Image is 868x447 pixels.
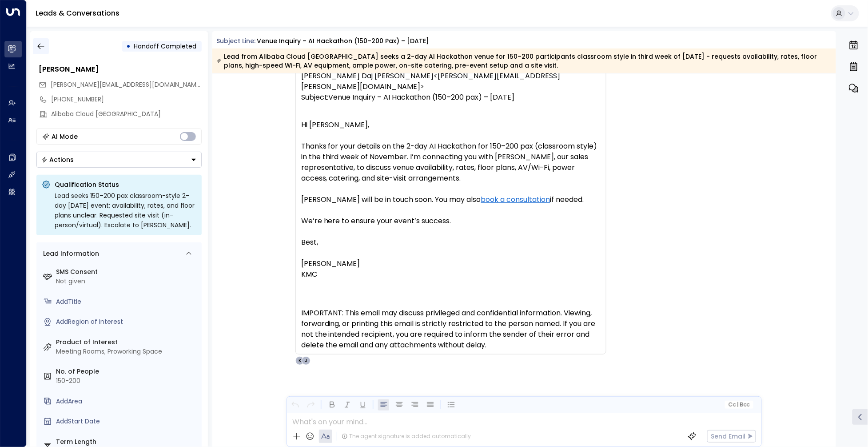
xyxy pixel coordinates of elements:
span: francine.geli@alibaba-inc.com [51,80,202,89]
div: AI Mode [52,132,78,141]
button: Undo [290,399,301,411]
div: AddRegion of Interest [56,317,198,326]
div: AddTitle [56,297,198,306]
div: [PERSON_NAME] [39,64,202,75]
div: AddArea [56,397,198,406]
a: Leads & Conversations [36,8,119,18]
div: [PHONE_NUMBER] [52,95,202,104]
div: The agent signature is added automatically [342,432,471,440]
div: 150-200 [56,376,198,386]
span: | [737,402,739,408]
div: To:FRANCINEIRABRUANGELI<[PERSON_NAME][EMAIL_ADDRESS][DOMAIN_NAME]>; [PERSON_NAME] Daj [PERSON_NAM... [301,60,601,92]
button: Cc|Bcc [725,401,753,409]
button: Redo [305,399,316,411]
span: Handoff Completed [134,42,197,51]
label: No. of People [56,367,198,376]
label: Term Length [56,437,198,447]
div: • [127,38,131,54]
div: Lead seeks 150–200 pax classroom-style 2-day [DATE] event; availability, rates, and floor plans u... [55,191,196,230]
div: Lead from Alibaba Cloud [GEOGRAPHIC_DATA] seeks a 2-day AI Hackathon venue for 150–200 participan... [217,52,831,70]
div: Button group with a nested menu [36,152,202,168]
div: Meeting Rooms, Proworking Space [56,347,198,356]
span: Cc Bcc [728,402,749,408]
div: Subject:Venue Inquiry – AI Hackathon (150–200 pax) – [DATE] [301,92,601,103]
p: Hi [PERSON_NAME], Thanks for your details on the 2-day AI Hackathon for 150–200 pax (classroom st... [301,120,601,280]
p: Qualification Status [55,180,196,189]
div: K [295,356,304,365]
label: Product of Interest [56,338,198,347]
div: Alibaba Cloud [GEOGRAPHIC_DATA] [52,109,202,119]
div: Venue Inquiry – AI Hackathon (150–200 pax) – [DATE] [257,36,429,46]
div: IMPORTANT: This email may discuss privileged and confidential information. Viewing, forwarding, o... [301,28,601,350]
a: book a consultation [481,194,550,205]
span: Subject Line: [217,36,256,45]
div: AddStart Date [56,417,198,426]
span: [PERSON_NAME][EMAIL_ADDRESS][DOMAIN_NAME] [51,80,203,89]
label: SMS Consent [56,267,198,277]
div: Actions [41,156,74,164]
div: J [302,356,311,365]
div: Lead Information [40,249,100,258]
button: Actions [36,152,202,168]
div: Not given [56,277,198,286]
